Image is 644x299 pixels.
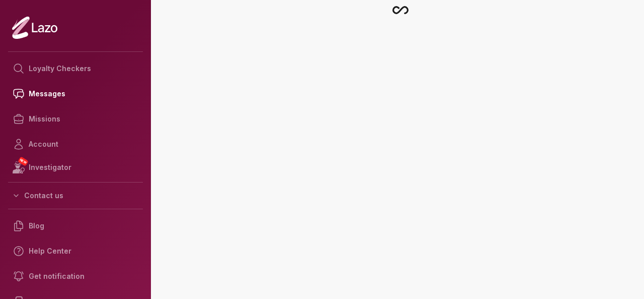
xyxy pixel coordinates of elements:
a: Missions [8,106,143,132]
a: Loyalty Checkers [8,56,143,81]
button: Contact us [8,187,143,205]
span: NEW [18,156,29,166]
a: Messages [8,81,143,106]
a: NEWInvestigator [8,157,143,178]
a: Help Center [8,238,143,264]
a: Blog [8,213,143,238]
a: Account [8,132,143,157]
a: Get notification [8,264,143,289]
